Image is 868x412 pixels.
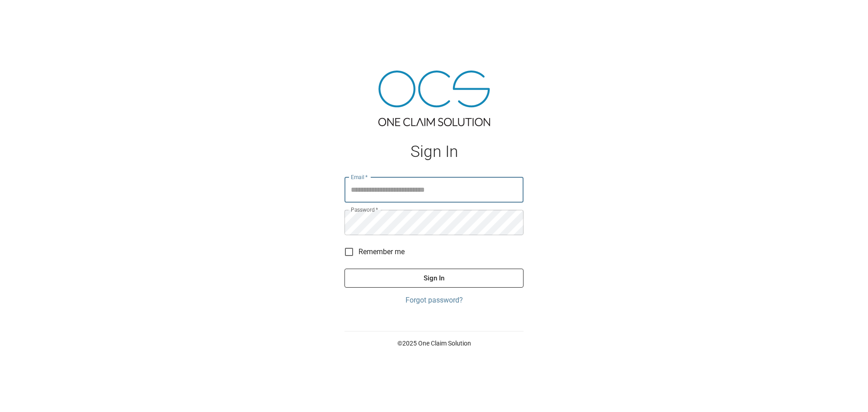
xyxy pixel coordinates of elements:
p: © 2025 One Claim Solution [344,339,524,348]
button: Sign In [344,269,524,288]
h1: Sign In [344,142,524,161]
label: Email [351,173,368,181]
label: Password [351,206,378,213]
span: Remember me [359,246,405,257]
img: ocs-logo-white-transparent.png [11,5,47,24]
a: Forgot password? [344,295,524,306]
img: ocs-logo-tra.png [378,71,490,126]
